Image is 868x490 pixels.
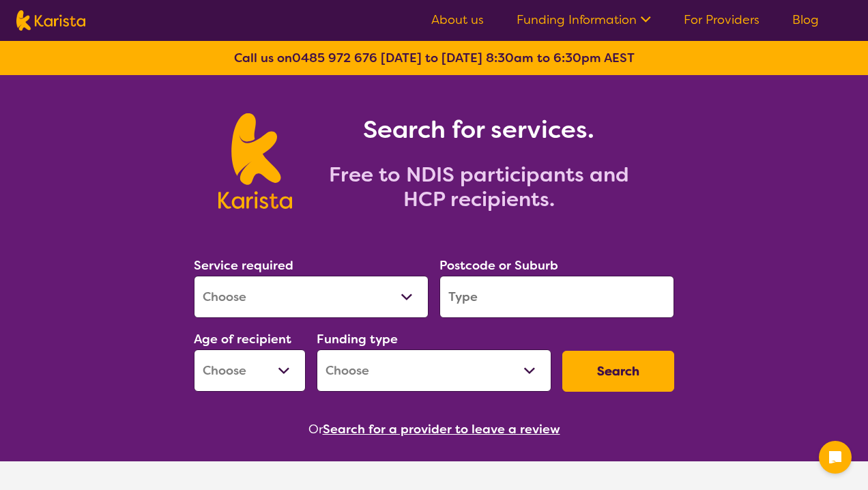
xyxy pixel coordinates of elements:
[194,257,293,274] label: Service required
[792,12,819,28] a: Blog
[194,331,291,347] label: Age of recipient
[684,12,759,28] a: For Providers
[308,162,650,212] h2: Free to NDIS participants and HCP recipients.
[218,113,291,209] img: Karista logo
[517,12,651,28] a: Funding Information
[323,419,560,439] button: Search for a provider to leave a review
[431,12,484,28] a: About us
[308,113,650,146] h1: Search for services.
[16,10,85,31] img: Karista logo
[562,351,674,392] button: Search
[439,276,674,318] input: Type
[439,257,558,274] label: Postcode or Suburb
[292,50,377,66] a: 0485 972 676
[234,50,635,66] b: Call us on [DATE] to [DATE] 8:30am to 6:30pm AEST
[308,419,323,439] span: Or
[317,331,398,347] label: Funding type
